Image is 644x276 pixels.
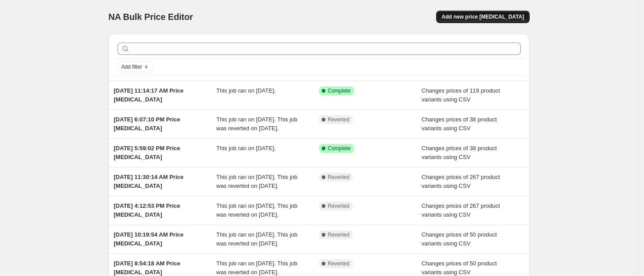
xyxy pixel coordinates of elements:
span: Complete [328,87,351,94]
span: Changes prices of 119 product variants using CSV [422,87,500,103]
span: [DATE] 11:30:14 AM Price [MEDICAL_DATA] [114,174,184,189]
span: [DATE] 4:12:53 PM Price [MEDICAL_DATA] [114,202,180,218]
span: [DATE] 8:54:18 AM Price [MEDICAL_DATA] [114,260,180,276]
span: This job ran on [DATE]. This job was reverted on [DATE]. [216,231,297,247]
span: [DATE] 5:59:02 PM Price [MEDICAL_DATA] [114,145,180,160]
span: [DATE] 10:19:54 AM Price [MEDICAL_DATA] [114,231,184,247]
span: Add new price [MEDICAL_DATA] [441,13,524,20]
span: This job ran on [DATE]. This job was reverted on [DATE]. [216,116,297,132]
span: This job ran on [DATE]. This job was reverted on [DATE]. [216,202,297,218]
span: Changes prices of 267 product variants using CSV [422,202,500,218]
button: Add filter [117,62,153,72]
span: This job ran on [DATE]. This job was reverted on [DATE]. [216,174,297,189]
span: Changes prices of 267 product variants using CSV [422,174,500,189]
span: Changes prices of 38 product variants using CSV [422,145,497,160]
span: Changes prices of 50 product variants using CSV [422,231,497,247]
span: Reverted [328,231,350,238]
span: Complete [328,145,351,152]
span: This job ran on [DATE]. This job was reverted on [DATE]. [216,260,297,276]
span: Reverted [328,202,350,210]
span: Reverted [328,116,350,123]
span: Reverted [328,174,350,181]
button: Add new price [MEDICAL_DATA] [436,11,529,23]
span: Reverted [328,260,350,267]
span: Add filter [121,63,142,70]
span: [DATE] 6:07:10 PM Price [MEDICAL_DATA] [114,116,180,132]
span: This job ran on [DATE]. [216,87,276,94]
span: NA Bulk Price Editor [109,12,193,22]
span: This job ran on [DATE]. [216,145,276,152]
span: Changes prices of 38 product variants using CSV [422,116,497,132]
span: Changes prices of 50 product variants using CSV [422,260,497,276]
span: [DATE] 11:14:17 AM Price [MEDICAL_DATA] [114,87,184,103]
